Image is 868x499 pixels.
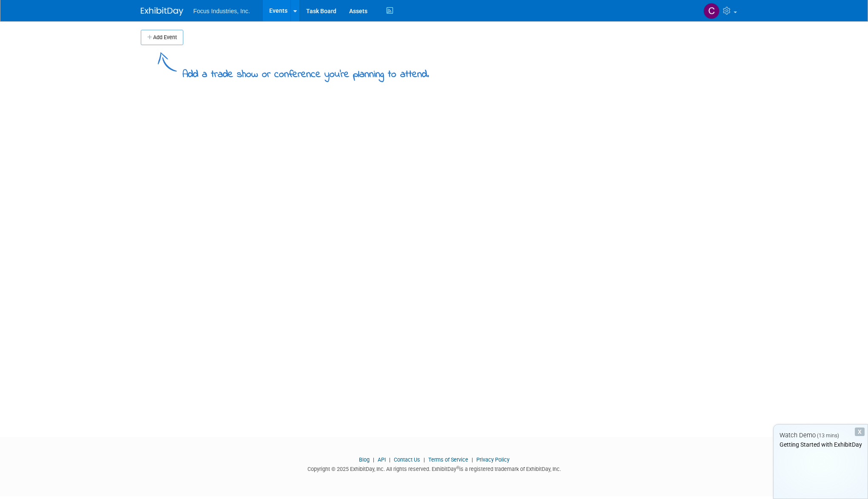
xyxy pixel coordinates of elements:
[394,456,420,463] a: Contact Us
[703,3,720,19] img: Christopher Bohn
[182,61,429,82] div: Add a trade show or conference you're planning to attend.
[817,433,839,439] span: (13 mins)
[421,456,427,463] span: |
[774,431,868,440] div: Watch Demo
[428,456,468,463] a: Terms of Service
[470,456,475,463] span: |
[378,456,386,463] a: API
[456,465,459,470] sup: ®
[387,456,393,463] span: |
[371,456,376,463] span: |
[359,456,370,463] a: Blog
[855,428,865,436] div: Dismiss
[194,8,250,14] span: Focus Industries, Inc.
[774,440,868,449] div: Getting Started with ExhibitDay
[141,7,183,16] img: ExhibitDay
[141,30,183,45] button: Add Event
[476,456,509,463] a: Privacy Policy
